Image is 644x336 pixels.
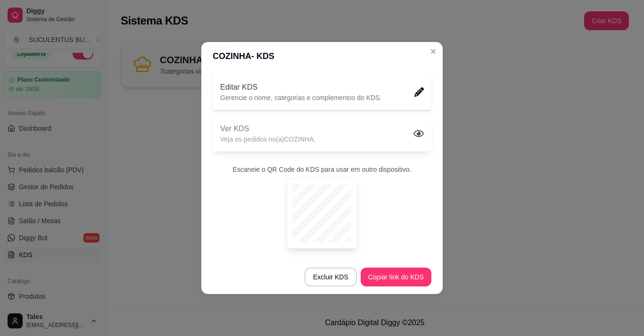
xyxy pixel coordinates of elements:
[220,93,381,102] p: Gerencie o nome, categorias e complementos do KDS.
[305,268,357,286] button: Excluir KDS
[361,268,431,286] button: Copiar link do KDS
[220,134,315,144] p: Veja os pedidos no(a) COZINHA .
[220,123,315,134] p: Ver KDS
[426,44,441,59] button: Close
[233,165,412,174] p: Escaneie o QR Code do KDS para usar em outro dispositivo.
[213,116,431,151] a: Ver KDSVeja os pedidos no(a)COZINHA.
[201,42,443,70] header: COZINHA - KDS
[220,82,381,93] p: Editar KDS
